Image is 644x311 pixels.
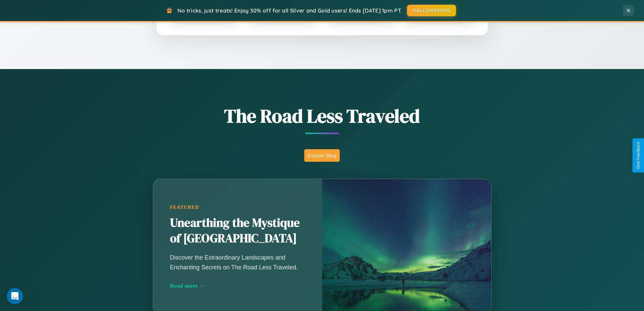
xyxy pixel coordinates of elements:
button: HALLOWEEN30 [407,5,456,16]
div: Read more → [170,282,305,289]
h1: The Road Less Traveled [119,103,525,129]
iframe: Intercom live chat [7,288,23,304]
span: No tricks, just treats! Enjoy 30% off for all Silver and Gold users! Ends [DATE] 1pm PT. [177,7,402,14]
p: Discover the Extraordinary Landscapes and Enchanting Secrets on The Road Less Traveled. [170,253,305,272]
div: Featured [170,204,305,210]
div: Give Feedback [636,142,641,169]
h2: Unearthing the Mystique of [GEOGRAPHIC_DATA] [170,215,305,246]
button: Explore Blog [304,149,340,162]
